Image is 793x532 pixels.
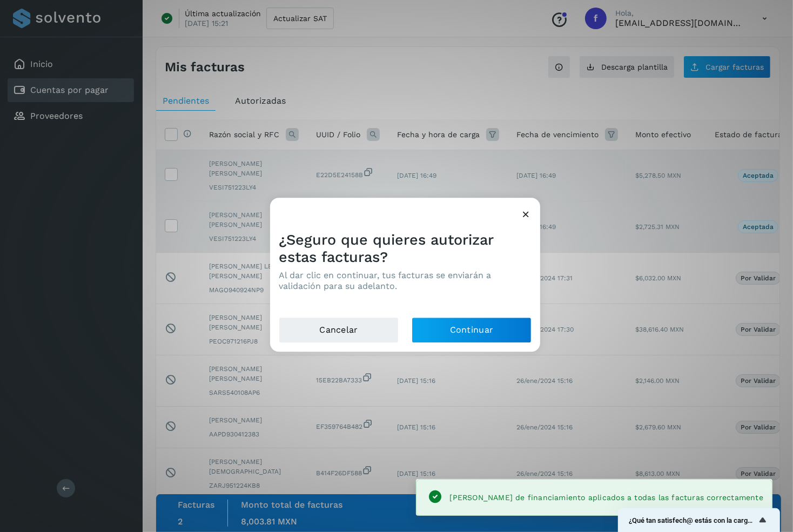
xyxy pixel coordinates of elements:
span: ¿Seguro que quieres autorizar estas facturas? [279,231,493,266]
span: ¿Qué tan satisfech@ estás con la carga de tus facturas? [629,516,756,524]
span: Al dar clic en continuar, tus facturas se enviarán a validación para su adelanto. [279,271,491,291]
button: Continuar [412,317,532,343]
span: [PERSON_NAME] de financiamiento aplicados a todas las facturas correctamente [450,493,763,502]
button: Cancelar [279,317,399,343]
button: Mostrar encuesta - ¿Qué tan satisfech@ estás con la carga de tus facturas? [629,514,769,527]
